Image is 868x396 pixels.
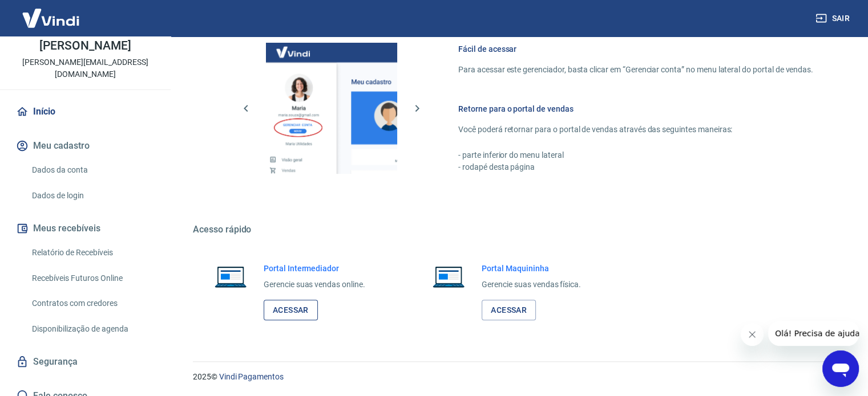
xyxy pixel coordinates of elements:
a: Segurança [14,349,157,374]
img: Vindi [14,1,88,35]
iframe: Mensagem da empresa [768,321,859,346]
iframe: Fechar mensagem [741,323,764,346]
a: Relatório de Recebíveis [27,241,157,264]
a: Início [14,99,157,124]
a: Contratos com credores [27,292,157,315]
button: Meus recebíveis [14,216,157,241]
p: Gerencie suas vendas física. [482,279,581,291]
img: Imagem de um notebook aberto [207,263,255,290]
p: - rodapé desta página [458,161,813,173]
a: Recebíveis Futuros Online [27,267,157,290]
a: Acessar [264,300,318,321]
h6: Portal Maquininha [482,263,581,274]
button: Sair [813,8,854,29]
p: [PERSON_NAME][EMAIL_ADDRESS][DOMAIN_NAME] [9,56,162,80]
button: Meu cadastro [14,133,157,158]
p: - parte inferior do menu lateral [458,149,813,161]
a: Acessar [482,300,536,321]
a: Dados de login [27,184,157,207]
a: Vindi Pagamentos [219,372,284,381]
p: [PERSON_NAME] [39,40,131,52]
h5: Acesso rápido [193,224,841,235]
h6: Portal Intermediador [264,263,365,274]
a: Dados da conta [27,158,157,182]
span: Olá! Precisa de ajuda? [7,8,96,17]
p: Gerencie suas vendas online. [264,279,365,291]
h6: Fácil de acessar [458,43,813,55]
p: Você poderá retornar para o portal de vendas através das seguintes maneiras: [458,124,813,136]
p: Para acessar este gerenciador, basta clicar em “Gerenciar conta” no menu lateral do portal de ven... [458,64,813,76]
img: Imagem de um notebook aberto [425,263,473,290]
img: Imagem da dashboard mostrando o botão de gerenciar conta na sidebar no lado esquerdo [266,43,397,174]
iframe: Botão para abrir a janela de mensagens [822,350,859,387]
p: 2025 © [193,371,841,383]
a: Disponibilização de agenda [27,317,157,341]
h6: Retorne para o portal de vendas [458,103,813,115]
